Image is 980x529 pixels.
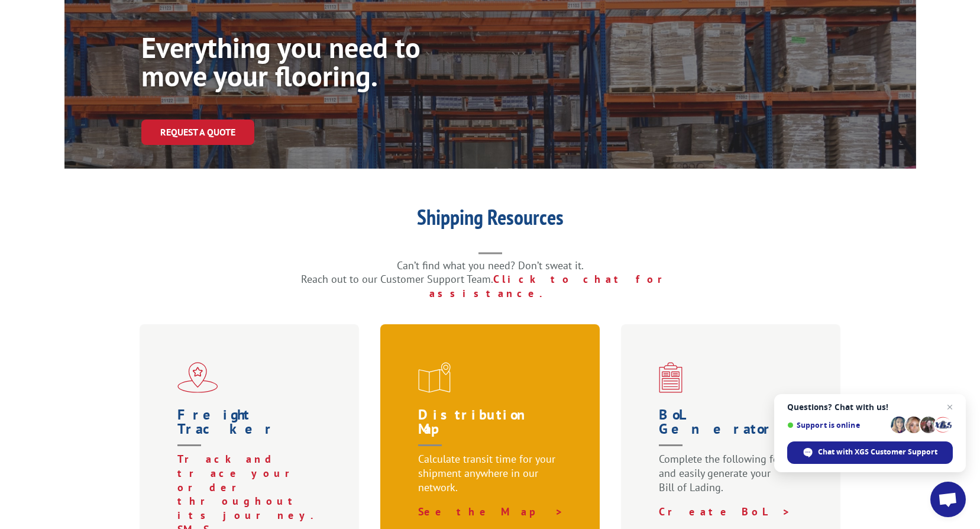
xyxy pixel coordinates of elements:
[659,452,808,505] p: Complete the following form and easily generate your Bill of Lading.
[787,421,887,430] span: Support is online
[943,400,957,414] span: Close chat
[418,452,567,505] p: Calculate transit time for your shipment anywhere in our network.
[177,362,218,393] img: xgs-icon-flagship-distribution-model-red
[418,362,451,393] img: xgs-icon-distribution-map-red
[659,505,791,518] a: Create BoL >
[254,207,727,234] h1: Shipping Resources
[659,408,808,452] h1: BoL Generator
[930,482,966,517] div: Open chat
[177,408,326,452] h1: Freight Tracker
[141,120,254,145] a: Request a Quote
[418,408,567,452] h1: Distribution Map
[787,402,953,412] span: Questions? Chat with us!
[254,259,727,301] p: Can’t find what you need? Don’t sweat it. Reach out to our Customer Support Team.
[141,33,496,96] h1: Everything you need to move your flooring.
[787,441,953,464] div: Chat with XGS Customer Support
[659,362,683,393] img: xgs-icon-bo-l-generator-red
[818,447,937,457] span: Chat with XGS Customer Support
[429,272,679,300] a: Click to chat for assistance.
[418,505,564,518] a: See the Map >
